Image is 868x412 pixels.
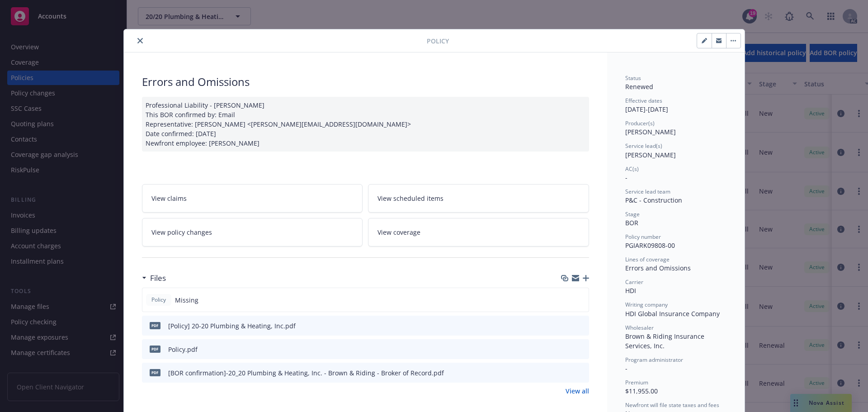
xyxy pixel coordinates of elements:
span: Program administrator [625,356,683,364]
span: Carrier [625,278,643,286]
div: [BOR confirmation]-20_20 Plumbing & Heating, Inc. - Brown & Riding - Broker of Record.pdf [168,368,444,378]
button: download file [563,368,570,378]
button: preview file [577,345,585,354]
div: Professional Liability - [PERSON_NAME] This BOR confirmed by: Email Representative: [PERSON_NAME]... [142,97,589,152]
span: Policy [427,36,449,46]
div: [Policy] 20-20 Plumbing & Heating, Inc.pdf [168,321,296,331]
span: $11,955.00 [625,387,658,395]
span: pdf [150,369,160,376]
span: P&C - Construction [625,196,682,204]
div: [DATE] - [DATE] [625,97,726,114]
a: View coverage [368,218,589,246]
span: View policy changes [151,227,212,237]
span: View coverage [377,227,420,237]
span: View scheduled items [377,194,443,203]
a: View claims [142,184,363,213]
span: BOR [625,218,638,227]
span: [PERSON_NAME] [625,128,676,136]
span: Service lead team [625,188,670,195]
span: AC(s) [625,165,639,173]
span: Lines of coverage [625,256,670,263]
button: download file [563,345,570,354]
span: Premium [625,379,648,386]
span: Brown & Riding Insurance Services, Inc. [625,332,706,350]
span: pdf [150,322,160,329]
button: close [135,35,146,46]
button: download file [563,321,570,331]
span: Effective dates [625,97,662,104]
a: View policy changes [142,218,363,246]
span: Stage [625,210,640,218]
span: Wholesaler [625,324,654,331]
span: Writing company [625,301,668,308]
span: Renewed [625,82,653,91]
span: Newfront will file state taxes and fees [625,401,719,409]
span: pdf [150,346,160,352]
a: View all [566,386,589,396]
span: Missing [175,295,198,305]
span: PGIARK09808-00 [625,241,675,250]
button: preview file [577,321,585,331]
span: Producer(s) [625,119,655,127]
span: Policy [150,296,168,304]
span: - [625,173,627,182]
div: Files [142,272,166,284]
span: - [625,364,627,373]
h3: Files [150,272,166,284]
span: Service lead(s) [625,142,662,150]
span: Status [625,74,641,82]
a: View scheduled items [368,184,589,213]
div: Policy.pdf [168,345,198,354]
span: Policy number [625,233,661,241]
button: preview file [577,368,585,378]
span: HDI Global Insurance Company [625,309,720,318]
span: View claims [151,194,187,203]
div: Errors and Omissions [625,263,726,273]
span: HDI [625,286,636,295]
span: [PERSON_NAME] [625,151,676,159]
div: Errors and Omissions [142,74,589,90]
